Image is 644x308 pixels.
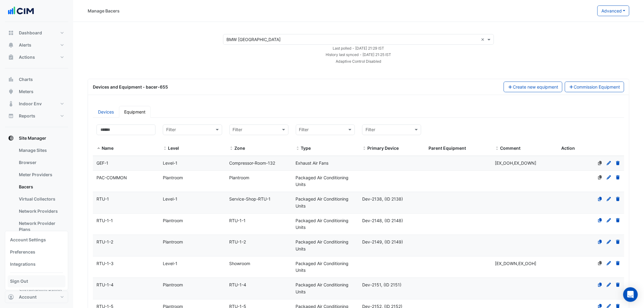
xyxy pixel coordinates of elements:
span: Packaged Air Conditioning Units [296,282,349,294]
small: Wed 06-Aug-2025 15:25 CDT [326,52,391,57]
span: RTU-1-1 [96,218,113,223]
span: Primary Device [367,145,399,151]
a: Delete [615,160,621,166]
span: Reports [19,113,35,119]
span: Level [163,146,167,151]
span: PAC-COMMON [96,175,127,180]
a: Edit [606,196,612,201]
app-icon: Dashboard [8,30,14,36]
a: Manage Sites [14,144,68,156]
span: Alerts [19,42,31,48]
a: Edit [606,160,612,166]
a: Edit [606,282,612,287]
span: Type [296,146,300,151]
span: Level-1 [163,196,177,201]
span: Primary Device [362,146,366,151]
span: Name [102,145,114,151]
a: Clone Equipment [597,196,603,201]
app-icon: Reports [8,113,14,119]
span: Compressor-Room-132 [229,160,275,166]
span: Comment [495,146,499,151]
a: Clone Equipment [597,282,603,287]
div: Manage Bacers [88,8,120,14]
a: Edit [606,261,612,266]
a: Bacers [14,181,68,193]
span: Level [168,145,179,151]
span: RTU-1 [96,196,109,201]
span: RTU-1-2 [96,239,113,244]
button: Charts [5,73,68,86]
span: Dev-2151, (ID 2151) [362,282,401,287]
div: Account [5,231,68,290]
span: Zone [229,146,234,151]
span: Exhaust Air Fans [296,160,329,166]
span: Plantroom [163,175,183,180]
app-icon: Meters [8,89,14,95]
span: RTU-1-3 [96,261,114,266]
span: Dev-2149, (ID 2149) [362,239,403,244]
app-icon: Indoor Env [8,101,14,107]
span: Showroom [229,261,250,266]
a: Delete [615,175,621,180]
span: Plantroom [163,282,183,287]
a: No favourites defined [597,160,603,166]
a: Edit [606,239,612,244]
span: Meters [19,89,33,95]
span: GEF-1 [96,160,108,166]
button: Site Manager [5,132,68,144]
span: Action [562,145,575,151]
span: Dev-2138, (ID 2138) [362,196,403,201]
button: Commission Equipment [565,82,625,92]
button: Dashboard [5,27,68,39]
span: [EX_DOWN,EX_OOH] [495,261,537,266]
app-icon: Charts [8,76,14,82]
button: Alerts [5,39,68,51]
span: Name [96,146,101,151]
a: Clone Equipment [597,239,603,244]
a: Delete [615,261,621,266]
span: Level-1 [163,160,177,166]
span: Site Manager [19,135,46,141]
span: RTU-1-1 [229,218,246,223]
a: Equipment [119,106,151,118]
app-icon: Alerts [8,42,14,48]
small: Wed 06-Aug-2025 15:29 CDT [333,46,384,51]
a: Edit [606,175,612,180]
span: Level-1 [163,261,177,266]
span: Parent Equipment [429,145,466,151]
button: Advanced [597,5,629,16]
app-icon: Site Manager [8,135,14,141]
span: Packaged Air Conditioning Units [296,175,349,187]
button: Indoor Env [5,98,68,110]
button: Create new equipment [504,82,562,92]
button: Meters [5,86,68,98]
a: Account Settings [8,234,65,246]
span: Plantroom [163,239,183,244]
a: No primary device defined [597,261,603,266]
span: Service-Shop-RTU-1 [229,196,271,201]
a: Devices [93,106,119,118]
small: Adaptive Control Disabled [336,59,381,64]
app-icon: Actions [8,54,14,60]
a: Sign Out [8,275,65,288]
span: Packaged Air Conditioning Units [296,261,349,273]
a: Delete [615,282,621,287]
a: Delete [615,239,621,244]
a: No primary device defined [597,175,603,180]
span: Indoor Env [19,101,42,107]
button: Account [5,291,68,303]
span: Packaged Air Conditioning Units [296,218,349,230]
a: Preferences [8,246,65,258]
div: Site Manager [5,144,68,305]
span: RTU-1-2 [229,239,246,244]
div: Open Intercom Messenger [623,287,638,302]
a: Network Providers [14,205,68,217]
span: Dev-2148, (ID 2148) [362,218,403,223]
a: Delete [615,196,621,201]
a: Integrations [8,258,65,270]
span: Dashboard [19,30,42,36]
a: Clone Equipment [597,218,603,223]
span: Plantroom [163,218,183,223]
span: Plantroom [229,175,250,180]
span: Comment [500,145,521,151]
